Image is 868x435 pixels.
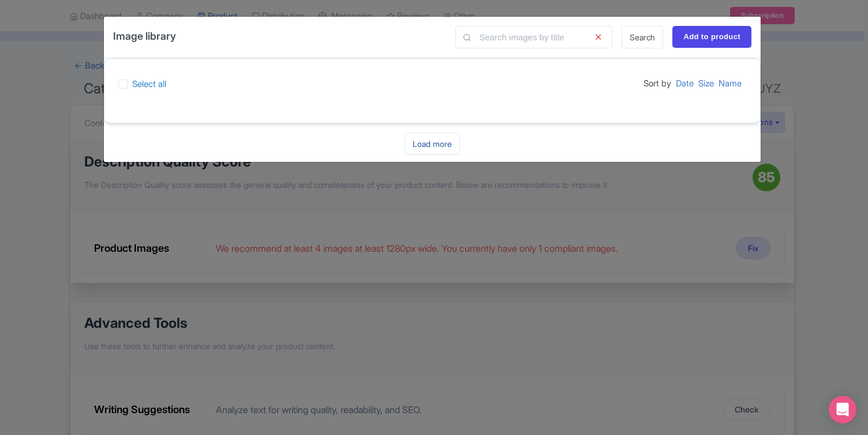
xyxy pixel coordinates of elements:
a: Size [698,73,714,95]
div: Open Intercom Messenger [829,396,856,423]
a: Search [622,26,663,48]
label: Select all [132,78,166,91]
a: Name [719,73,742,95]
a: Load more [405,133,460,155]
h4: Image library [113,26,176,46]
input: Add to product [672,26,751,48]
input: Search images by title [455,26,612,48]
a: Date [676,73,694,95]
span: Sort by [643,73,671,95]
